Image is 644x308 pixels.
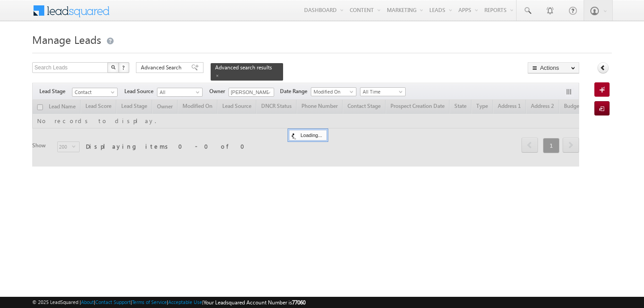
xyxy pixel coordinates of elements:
div: Loading... [289,130,327,141]
span: Advanced search results [215,64,272,71]
a: Terms of Service [132,299,167,305]
button: ? [119,62,129,73]
span: Your Leadsquared Account Number is [203,299,305,306]
span: All [157,88,200,96]
span: 77060 [292,299,305,306]
img: Search [111,65,115,69]
span: Modified On [311,88,354,96]
a: Contact Support [95,299,131,305]
a: About [81,299,94,305]
span: Date Range [280,87,311,95]
a: Contact [72,88,118,97]
span: Advanced Search [141,64,184,72]
input: Type to Search [229,88,274,97]
span: Contact [72,88,115,96]
a: Show All Items [262,88,273,97]
button: Actions [528,62,579,73]
a: All [157,88,203,97]
span: Owner [209,87,229,95]
span: All Time [360,88,403,96]
span: © 2025 LeadSquared | | | | | [32,298,305,307]
a: Acceptable Use [168,299,202,305]
span: Lead Stage [39,87,72,95]
span: Lead Source [124,87,157,95]
a: Modified On [311,87,356,96]
span: ? [122,64,126,71]
a: All Time [360,87,406,96]
span: Manage Leads [32,32,101,47]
